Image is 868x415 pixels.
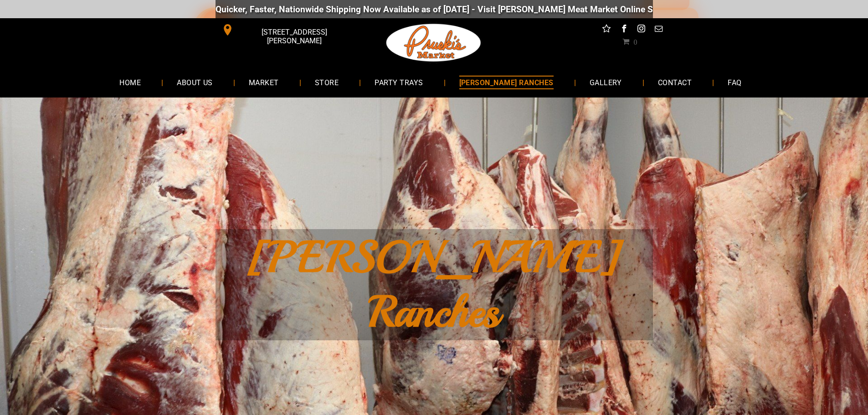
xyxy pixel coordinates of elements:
[361,70,437,94] a: PARTY TRAYS
[385,18,483,67] img: Pruski-s+Market+HQ+Logo2-1920w.png
[644,70,705,94] a: CONTACT
[247,230,621,339] span: [PERSON_NAME] Ranches
[163,70,226,94] a: ABOUT US
[446,70,567,94] a: [PERSON_NAME] RANCHES
[576,70,636,94] a: GALLERY
[633,38,637,45] span: 0
[635,23,647,37] a: instagram
[618,23,630,37] a: facebook
[216,23,355,37] a: [STREET_ADDRESS][PERSON_NAME]
[601,23,612,37] a: Social network
[652,23,664,37] a: email
[235,23,353,50] span: [STREET_ADDRESS][PERSON_NAME]
[235,70,293,94] a: MARKET
[106,70,154,94] a: HOME
[714,70,755,94] a: FAQ
[301,70,352,94] a: STORE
